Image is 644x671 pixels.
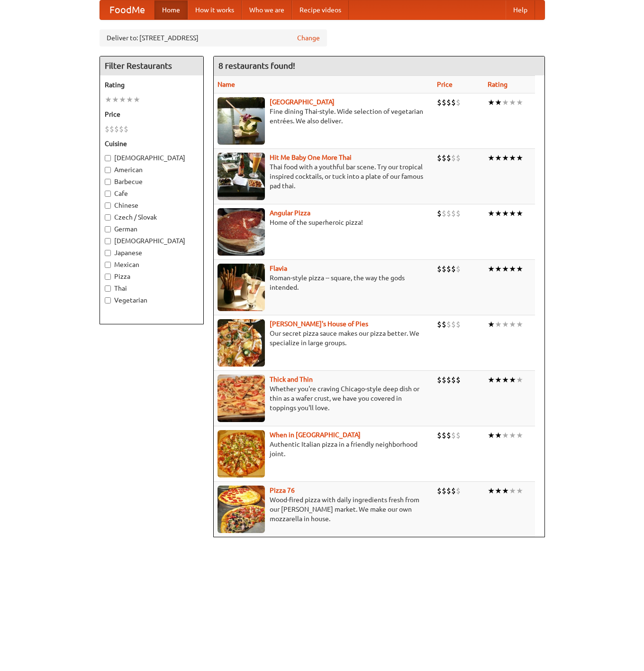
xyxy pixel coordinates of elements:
[509,319,516,330] li: ★
[516,153,523,163] li: ★
[488,208,495,219] li: ★
[502,486,509,496] li: ★
[105,295,199,305] label: Vegetarian
[488,430,495,441] li: ★
[218,384,430,413] p: Whether you're craving Chicago-style deep dish or thin as a wafer crust, we have you covered in t...
[270,265,287,272] a: Flavia
[218,486,265,533] img: pizza76.jpg
[105,226,111,232] input: German
[112,94,119,105] li: ★
[488,264,495,274] li: ★
[451,208,456,219] li: $
[437,264,442,274] li: $
[105,260,199,269] label: Mexican
[488,486,495,496] li: ★
[437,430,442,441] li: $
[114,124,119,134] li: $
[218,218,430,227] p: Home of the superheroic pizza!
[105,214,111,221] input: Czech / Slovak
[456,319,461,330] li: $
[218,107,430,126] p: Fine dining Thai-style. Wide selection of vegetarian entrées. We also deliver.
[509,375,516,385] li: ★
[456,153,461,163] li: $
[105,155,111,161] input: [DEMOGRAPHIC_DATA]
[509,264,516,274] li: ★
[442,430,446,441] li: $
[456,486,461,496] li: $
[105,165,199,175] label: American
[188,0,242,19] a: How it works
[442,319,446,330] li: $
[126,94,133,105] li: ★
[218,495,430,524] p: Wood-fired pizza with daily ingredients fresh from our [PERSON_NAME] market. We make our own mozz...
[456,375,461,385] li: $
[437,81,453,88] a: Price
[446,486,451,496] li: $
[218,97,265,145] img: satay.jpg
[270,154,352,161] a: Hit Me Baby One More Thai
[218,375,265,422] img: thick.jpg
[105,177,199,186] label: Barbecue
[218,81,235,88] a: Name
[100,0,154,19] a: FoodMe
[446,430,451,441] li: $
[270,487,295,494] a: Pizza 76
[105,248,199,257] label: Japanese
[105,274,111,280] input: Pizza
[502,153,509,163] li: ★
[437,486,442,496] li: $
[242,0,292,19] a: Who we are
[495,97,502,108] li: ★
[105,167,111,173] input: American
[105,285,111,292] input: Thai
[218,440,430,459] p: Authentic Italian pizza in a friendly neighborhood joint.
[105,236,199,246] label: [DEMOGRAPHIC_DATA]
[446,264,451,274] li: $
[516,375,523,385] li: ★
[292,0,349,19] a: Recipe videos
[509,153,516,163] li: ★
[495,486,502,496] li: ★
[124,124,128,134] li: $
[502,375,509,385] li: ★
[270,209,310,217] a: Angular Pizza
[502,430,509,441] li: ★
[105,297,111,303] input: Vegetarian
[502,97,509,108] li: ★
[133,94,140,105] li: ★
[488,375,495,385] li: ★
[105,153,199,163] label: [DEMOGRAPHIC_DATA]
[270,431,361,439] a: When in [GEOGRAPHIC_DATA]
[442,375,446,385] li: $
[516,264,523,274] li: ★
[516,430,523,441] li: ★
[506,0,535,19] a: Help
[105,238,111,244] input: [DEMOGRAPHIC_DATA]
[437,208,442,219] li: $
[446,319,451,330] li: $
[270,376,313,383] b: Thick and Thin
[488,319,495,330] li: ★
[437,153,442,163] li: $
[456,208,461,219] li: $
[105,262,111,268] input: Mexican
[456,430,461,441] li: $
[270,320,368,328] a: [PERSON_NAME]'s House of Pies
[119,124,124,134] li: $
[437,97,442,108] li: $
[495,264,502,274] li: ★
[442,153,446,163] li: $
[154,0,188,19] a: Home
[456,264,461,274] li: $
[446,153,451,163] li: $
[495,375,502,385] li: ★
[437,319,442,330] li: $
[218,61,295,70] ng-pluralize: 8 restaurants found!
[442,486,446,496] li: $
[105,179,111,185] input: Barbecue
[451,375,456,385] li: $
[105,212,199,222] label: Czech / Slovak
